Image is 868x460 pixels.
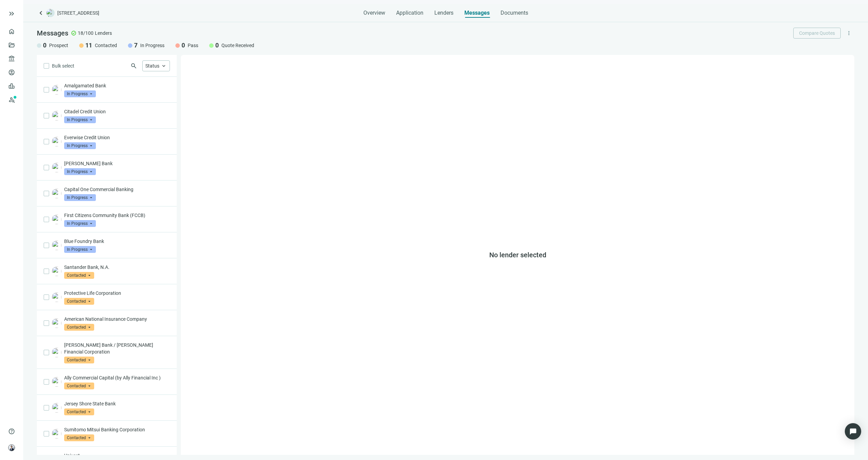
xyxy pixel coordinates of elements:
[64,160,170,167] p: [PERSON_NAME] Bank
[64,246,96,253] span: In Progress
[64,298,94,305] span: Contacted
[161,63,167,69] span: keyboard_arrow_up
[181,55,854,455] div: No lender selected
[64,426,170,433] p: Sumitomo Mitsui Banking Corporation
[843,28,854,39] button: more_vert
[49,42,68,49] span: Prospect
[64,116,96,123] span: In Progress
[85,41,92,49] span: 11
[64,452,170,459] p: Univest
[52,318,61,328] img: 1f975bcb-39a8-4475-90f7-6a1a3e5ff7e7
[8,428,15,435] span: help
[52,403,61,413] img: 50a05ca7-f401-4728-bf75-7e3705f5fdad
[221,42,254,49] span: Quote Received
[78,30,93,37] span: 18/100
[64,168,96,175] span: In Progress
[64,324,94,331] span: Contacted
[52,163,61,172] img: 3c802d7e-114a-4634-a557-878eed3032f8.png
[8,10,16,18] button: keyboard_double_arrow_right
[52,215,61,224] img: 4588c9b8-42bf-4904-b2a7-d5f7e0193bdf
[9,445,15,451] img: avatar
[793,28,841,39] button: Compare Quotes
[464,10,490,16] span: Messages
[52,241,61,250] img: 22c0c756-752d-4072-b9f7-266bf648b86f
[64,186,170,193] p: Capital One Commercial Banking
[71,30,76,36] span: check_circle
[46,9,55,17] img: deal-logo
[37,9,45,17] a: keyboard_arrow_left
[52,348,61,357] img: 57d14a27-cdc9-4d6c-8a64-901f777736eb.png
[145,63,159,69] span: Status
[64,238,170,245] p: Blue Foundry Bank
[215,41,219,49] span: 0
[43,41,46,49] span: 0
[64,264,170,271] p: Santander Bank, N.A.
[64,134,170,141] p: Everwise Credit Union
[37,29,68,37] span: Messages
[64,290,170,297] p: Protective Life Corporation
[64,82,170,89] p: Amalgamated Bank
[95,42,117,49] span: Contacted
[140,42,164,49] span: In Progress
[64,400,170,407] p: Jersey Shore State Bank
[52,189,61,198] img: 2cbe36fd-62e2-470a-a228-3f5ee6a9a64a
[64,212,170,219] p: First Citizens Community Bank (FCCB)
[182,41,185,49] span: 0
[52,137,61,146] img: 85cc5686-cbfb-4092-b6a7-d9e9e3daedf0
[57,10,99,16] span: [STREET_ADDRESS]
[52,111,61,120] img: 2938654b-dc07-4747-b65f-292b1ebd5470
[64,194,96,201] span: In Progress
[434,10,453,16] span: Lenders
[52,267,61,276] img: 261f0efd-13fc-4df4-ba06-34423248265b
[64,142,96,149] span: In Progress
[64,342,170,355] p: [PERSON_NAME] Bank / [PERSON_NAME] Financial Corporation
[64,108,170,115] p: Citadel Credit Union
[64,383,94,389] span: Contacted
[64,357,94,363] span: Contacted
[363,10,385,16] span: Overview
[52,62,74,70] span: Bulk select
[95,30,112,37] span: Lenders
[130,62,137,69] span: search
[52,377,61,387] img: 6c40ddf9-8141-45da-b156-0a96a48bf26c
[64,272,94,279] span: Contacted
[64,220,96,227] span: In Progress
[188,42,198,49] span: Pass
[501,10,528,16] span: Documents
[845,423,861,440] div: Open Intercom Messenger
[396,10,423,16] span: Application
[8,55,13,62] span: account_balance
[64,316,170,322] p: American National Insurance Company
[134,41,138,49] span: 7
[64,408,94,415] span: Contacted
[52,292,61,302] img: 4475daf1-02ad-4071-bd35-4fddd677ec0c
[64,374,170,381] p: Ally Commercial Capital (by Ally Financial Inc )
[64,90,96,97] span: In Progress
[846,30,852,36] span: more_vert
[52,429,61,439] img: 51bf7309-c43e-4b21-845f-5c091e243190
[52,85,61,95] img: af88d749-cef5-4d86-8bbf-8a2e4d1f3b26
[64,434,94,441] span: Contacted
